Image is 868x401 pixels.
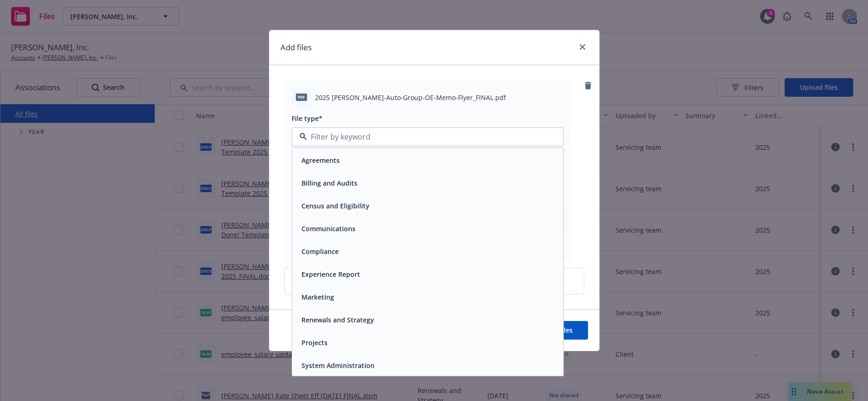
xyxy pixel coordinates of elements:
[301,155,340,165] button: Agreements
[582,80,594,91] a: remove
[315,93,506,102] span: 2025 [PERSON_NAME]-Auto-Group-OE-Memo-Flyer_FINAL.pdf
[301,201,369,211] button: Census and Eligibility
[301,224,355,234] button: Communications
[284,267,584,294] div: Upload new files
[301,338,328,348] button: Projects
[301,269,360,279] button: Experience Report
[301,292,334,302] button: Marketing
[307,131,545,142] input: Filter by keyword
[301,361,375,370] button: System Administration
[280,41,312,53] h1: Add files
[301,178,357,188] button: Billing and Audits
[577,41,588,53] a: close
[296,94,307,100] span: pdf
[301,247,339,256] button: Compliance
[292,114,322,123] span: File type*
[301,315,374,325] button: Renewals and Strategy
